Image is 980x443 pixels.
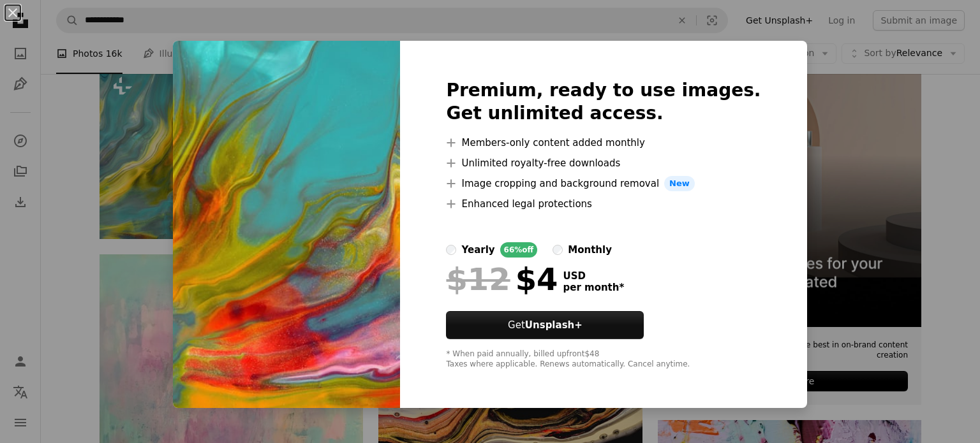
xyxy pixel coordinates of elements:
[446,196,761,212] li: Enhanced legal protections
[446,176,761,191] li: Image cropping and background removal
[446,349,761,370] div: * When paid annually, billed upfront $48 Taxes where applicable. Renews automatically. Cancel any...
[568,242,612,258] div: monthly
[563,270,624,282] span: USD
[563,282,624,293] span: per month *
[446,135,761,150] li: Members-only content added monthly
[173,41,400,408] img: premium_photo-1664438942574-e56510dc5ce5
[446,263,510,296] span: $12
[525,319,583,331] strong: Unsplash+
[461,242,494,258] div: yearly
[446,311,644,339] button: GetUnsplash+
[446,263,558,296] div: $4
[446,156,761,171] li: Unlimited royalty-free downloads
[446,79,761,125] h2: Premium, ready to use images. Get unlimited access.
[553,245,563,255] input: monthly
[664,176,695,191] span: New
[500,242,538,258] div: 66% off
[446,245,456,255] input: yearly66%off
